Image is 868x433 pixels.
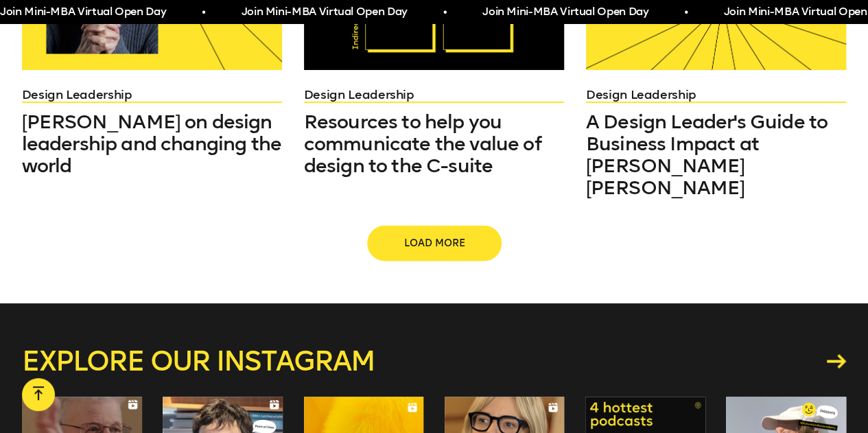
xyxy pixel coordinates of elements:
[202,4,205,21] span: •
[22,111,282,177] a: [PERSON_NAME] on design leadership and changing the world
[586,110,828,199] span: A Design Leader's Guide to Business Impact at [PERSON_NAME] [PERSON_NAME]
[443,4,447,21] span: •
[304,110,541,177] span: Resources to help you communicate the value of design to the C-suite
[22,110,281,177] span: [PERSON_NAME] on design leadership and changing the world
[22,347,847,375] a: Explore our instagram
[586,86,846,103] a: Design Leadership
[684,4,688,21] span: •
[390,236,478,250] span: Load more
[586,111,846,199] a: A Design Leader's Guide to Business Impact at [PERSON_NAME] [PERSON_NAME]
[368,226,500,259] button: Load more
[22,86,282,103] a: Design Leadership
[304,111,564,177] a: Resources to help you communicate the value of design to the C-suite
[304,86,564,103] a: Design Leadership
